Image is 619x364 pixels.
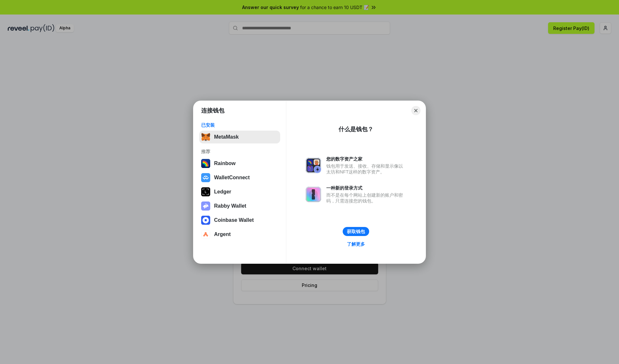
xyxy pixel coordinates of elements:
[199,214,280,227] button: Coinbase Wallet
[201,133,210,142] img: svg+xml,%3Csvg%20fill%3D%22none%22%20height%3D%2233%22%20viewBox%3D%220%200%2035%2033%22%20width%...
[326,192,406,204] div: 而不是在每个网站上创建新的账户和密码，只需连接您的钱包。
[326,185,406,191] div: 一种新的登录方式
[201,107,224,114] h1: 连接钱包
[201,159,210,168] img: svg+xml,%3Csvg%20width%3D%22120%22%20height%3D%22120%22%20viewBox%3D%220%200%20120%20120%22%20fil...
[347,241,365,247] div: 了解更多
[306,187,321,202] img: svg+xml,%3Csvg%20xmlns%3D%22http%3A%2F%2Fwww.w3.org%2F2000%2Fsvg%22%20fill%3D%22none%22%20viewBox...
[201,187,210,196] img: svg+xml,%3Csvg%20xmlns%3D%22http%3A%2F%2Fwww.w3.org%2F2000%2Fsvg%22%20width%3D%2228%22%20height%3...
[214,161,236,166] div: Rainbow
[214,203,246,209] div: Rabby Wallet
[347,229,365,234] div: 获取钱包
[214,231,231,237] div: Argent
[199,185,280,198] button: Ledger
[326,163,406,175] div: 钱包用于发送、接收、存储和显示像以太坊和NFT这样的数字资产。
[306,158,321,173] img: svg+xml,%3Csvg%20xmlns%3D%22http%3A%2F%2Fwww.w3.org%2F2000%2Fsvg%22%20fill%3D%22none%22%20viewBox...
[199,200,280,212] button: Rabby Wallet
[214,217,254,223] div: Coinbase Wallet
[199,228,280,241] button: Argent
[201,122,278,128] div: 已安装
[201,202,210,211] img: svg+xml,%3Csvg%20xmlns%3D%22http%3A%2F%2Fwww.w3.org%2F2000%2Fsvg%22%20fill%3D%22none%22%20viewBox...
[326,156,406,162] div: 您的数字资产之家
[201,149,278,154] div: 推荐
[201,173,210,182] img: svg+xml,%3Csvg%20width%3D%2228%22%20height%3D%2228%22%20viewBox%3D%220%200%2028%2028%22%20fill%3D...
[343,227,369,236] button: 获取钱包
[339,125,373,133] div: 什么是钱包？
[214,189,231,195] div: Ledger
[201,216,210,225] img: svg+xml,%3Csvg%20width%3D%2228%22%20height%3D%2228%22%20viewBox%3D%220%200%2028%2028%22%20fill%3D...
[199,157,280,170] button: Rainbow
[214,134,239,140] div: MetaMask
[201,230,210,239] img: svg+xml,%3Csvg%20width%3D%2228%22%20height%3D%2228%22%20viewBox%3D%220%200%2028%2028%22%20fill%3D...
[343,240,369,248] a: 了解更多
[411,106,420,115] button: Close
[214,175,250,181] div: WalletConnect
[199,131,280,143] button: MetaMask
[199,171,280,184] button: WalletConnect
